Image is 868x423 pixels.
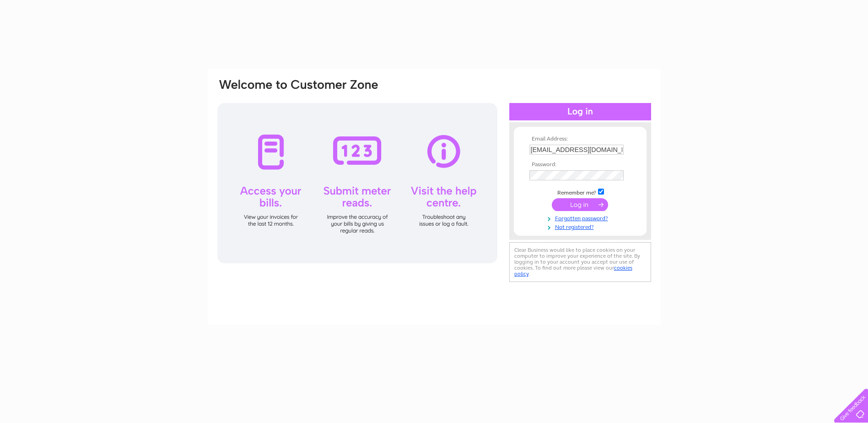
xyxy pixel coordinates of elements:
th: Email Address: [527,136,633,142]
a: cookies policy [514,265,632,277]
div: Clear Business would like to place cookies on your computer to improve your experience of the sit... [509,242,651,282]
td: Remember me? [527,187,633,196]
a: Forgotten password? [529,213,633,222]
input: Submit [552,198,608,211]
a: Not registered? [529,222,633,231]
th: Password: [527,162,633,168]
